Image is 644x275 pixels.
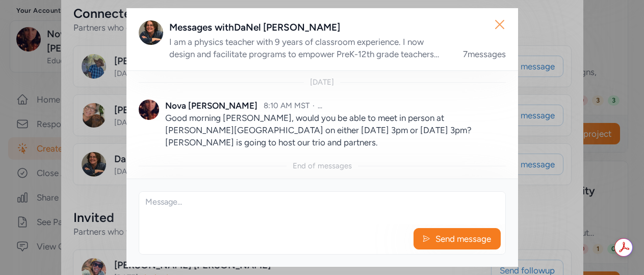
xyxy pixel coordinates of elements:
[169,36,451,60] div: I am a physics teacher with 9 years of classroom experience. I now design and facilitate programs...
[414,228,501,249] button: Send message
[139,99,159,120] img: Avatar
[169,20,506,35] div: Messages with DaNel [PERSON_NAME]
[434,233,492,245] span: Send message
[310,77,334,87] div: [DATE]
[293,161,352,171] div: End of messages
[264,101,310,110] span: 8:10 AM MST
[463,48,506,60] div: 7 messages
[165,112,506,148] p: Good morning [PERSON_NAME], would you be able to meet in person at [PERSON_NAME][GEOGRAPHIC_DATA]...
[165,99,257,112] div: Nova [PERSON_NAME]
[139,20,163,45] img: Avatar
[318,101,322,110] span: ...
[313,101,315,110] span: ·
